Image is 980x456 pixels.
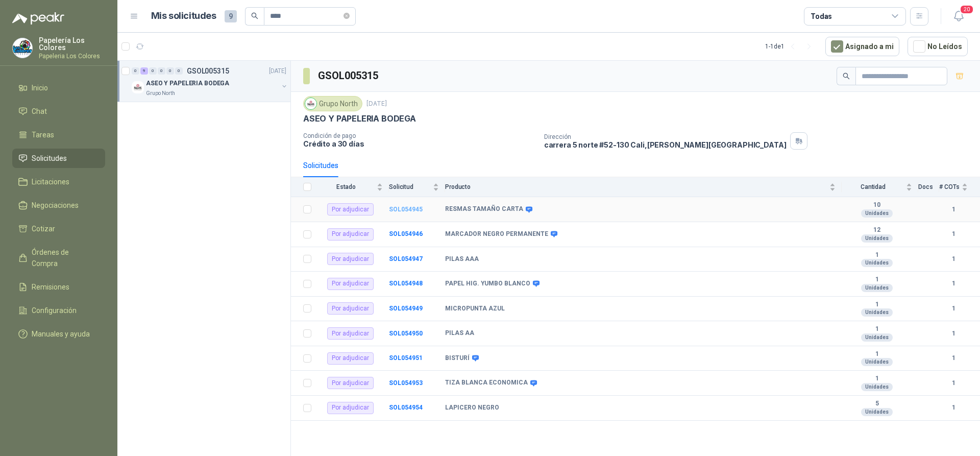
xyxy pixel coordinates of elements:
[861,333,893,342] div: Unidades
[861,308,893,317] div: Unidades
[861,259,893,267] div: Unidades
[861,383,893,391] div: Unidades
[175,67,183,75] div: 0
[842,201,912,209] b: 10
[12,102,105,121] a: Chat
[32,281,69,293] span: Remisiones
[132,65,288,98] a: 0 9 0 0 0 0 GSOL005315[DATE] Company LogoASEO Y PAPELERIA BODEGAGrupo North
[939,177,980,197] th: # COTs
[842,226,912,234] b: 12
[949,7,968,26] button: 20
[12,243,105,273] a: Órdenes de Compra
[939,205,968,214] b: 1
[842,400,912,408] b: 5
[389,230,423,237] a: SOL054946
[861,209,893,218] div: Unidades
[344,11,350,21] span: close-circle
[303,160,338,171] div: Solicitudes
[861,284,893,292] div: Unidades
[939,229,968,239] b: 1
[327,327,374,340] div: Por adjudicar
[225,10,237,22] span: 9
[344,13,350,19] span: close-circle
[445,379,528,387] b: TIZA BLANCA ECONOMICA
[389,330,423,337] b: SOL054950
[269,66,286,76] p: [DATE]
[146,89,175,98] p: Grupo North
[32,200,79,211] span: Negociaciones
[303,139,536,148] p: Crédito a 30 días
[939,254,968,264] b: 1
[32,247,95,269] span: Órdenes de Compra
[12,125,105,145] a: Tareas
[39,37,105,51] p: Papelería Los Colores
[842,177,918,197] th: Cantidad
[389,379,423,387] b: SOL054953
[327,228,374,241] div: Por adjudicar
[842,350,912,358] b: 1
[842,276,912,284] b: 1
[825,37,899,56] button: Asignado a mi
[327,302,374,315] div: Por adjudicar
[317,177,389,197] th: Estado
[12,172,105,191] a: Licitaciones
[939,353,968,363] b: 1
[132,81,144,93] img: Company Logo
[389,404,423,411] a: SOL054954
[12,301,105,320] a: Configuración
[445,230,548,238] b: MARCADOR NEGRO PERMANENTE
[366,99,387,109] p: [DATE]
[445,205,523,213] b: RESMAS TAMAÑO CARTA
[843,73,850,80] span: search
[132,67,139,75] div: 0
[445,329,474,338] b: PILAS AA
[32,129,54,140] span: Tareas
[13,38,32,58] img: Company Logo
[12,12,64,25] img: Logo peakr
[12,196,105,215] a: Negociaciones
[32,176,69,187] span: Licitaciones
[12,219,105,238] a: Cotizar
[32,106,47,117] span: Chat
[12,277,105,297] a: Remisiones
[445,183,827,190] span: Producto
[12,324,105,344] a: Manuales y ayuda
[861,358,893,366] div: Unidades
[305,98,316,109] img: Company Logo
[939,378,968,388] b: 1
[32,328,90,340] span: Manuales y ayuda
[32,82,48,93] span: Inicio
[811,11,832,22] div: Todas
[303,132,536,139] p: Condición de pago
[12,78,105,98] a: Inicio
[32,153,67,164] span: Solicitudes
[939,304,968,314] b: 1
[544,140,787,149] p: carrera 5 norte #52-130 Cali , [PERSON_NAME][GEOGRAPHIC_DATA]
[318,68,380,84] h3: GSOL005315
[327,402,374,414] div: Por adjudicar
[327,278,374,290] div: Por adjudicar
[389,206,423,213] a: SOL054945
[445,354,470,363] b: BISTURÍ
[861,234,893,243] div: Unidades
[939,183,960,190] span: # COTs
[842,301,912,309] b: 1
[158,67,165,75] div: 0
[32,223,55,234] span: Cotizar
[187,67,229,75] p: GSOL005315
[389,280,423,287] a: SOL054948
[939,329,968,339] b: 1
[445,305,505,313] b: MICROPUNTA AZUL
[389,177,445,197] th: Solicitud
[12,149,105,168] a: Solicitudes
[842,183,904,190] span: Cantidad
[303,113,416,124] p: ASEO Y PAPELERIA BODEGA
[389,305,423,312] a: SOL054949
[861,408,893,416] div: Unidades
[146,79,229,88] p: ASEO Y PAPELERIA BODEGA
[445,404,499,412] b: LAPICERO NEGRO
[389,255,423,262] b: SOL054947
